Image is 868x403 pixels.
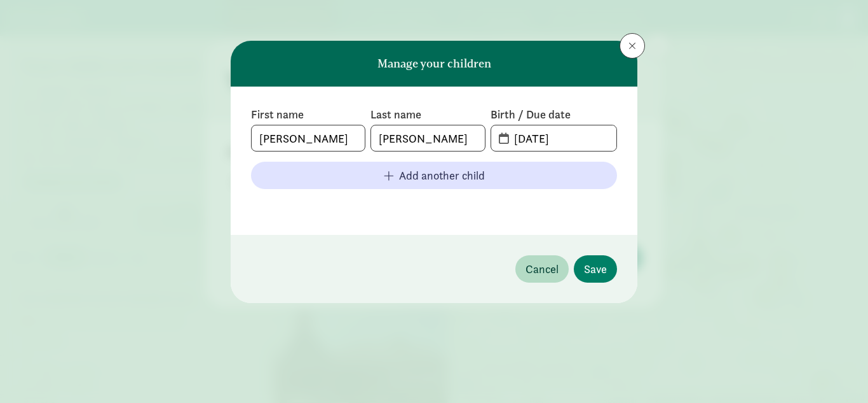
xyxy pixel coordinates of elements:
h6: Manage your children [377,57,491,70]
input: MM-DD-YYYY [506,125,616,151]
span: Save [584,260,607,278]
span: Cancel [526,260,559,278]
button: Save [574,255,617,283]
label: First name [251,107,365,122]
button: Cancel [515,255,569,283]
span: Add another child [399,167,485,184]
label: Birth / Due date [491,107,617,122]
label: Last name [370,107,485,122]
button: Add another child [251,162,617,189]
